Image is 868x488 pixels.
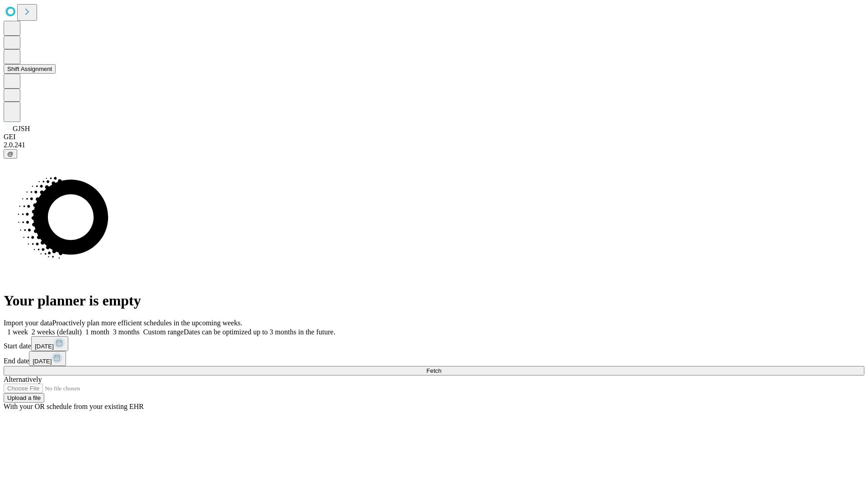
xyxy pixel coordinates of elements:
[4,292,864,309] h1: Your planner is empty
[113,328,140,336] span: 3 months
[29,351,66,366] button: [DATE]
[426,367,441,374] span: Fetch
[33,358,52,365] span: [DATE]
[52,319,242,327] span: Proactively plan more efficient schedules in the upcoming weeks.
[7,150,14,157] span: @
[4,351,864,366] div: End date
[31,336,68,351] button: [DATE]
[4,133,864,141] div: GEI
[184,328,335,336] span: Dates can be optimized up to 3 months in the future.
[4,375,42,383] span: Alternatively
[143,328,184,336] span: Custom range
[35,343,54,350] span: [DATE]
[4,319,52,327] span: Import your data
[4,64,56,74] button: Shift Assignment
[32,328,82,336] span: 2 weeks (default)
[4,403,144,410] span: With your OR schedule from your existing EHR
[7,328,28,336] span: 1 week
[4,336,864,351] div: Start date
[85,328,109,336] span: 1 month
[4,366,864,375] button: Fetch
[4,393,44,403] button: Upload a file
[13,125,30,132] span: GJSH
[4,149,17,159] button: @
[4,141,864,149] div: 2.0.241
